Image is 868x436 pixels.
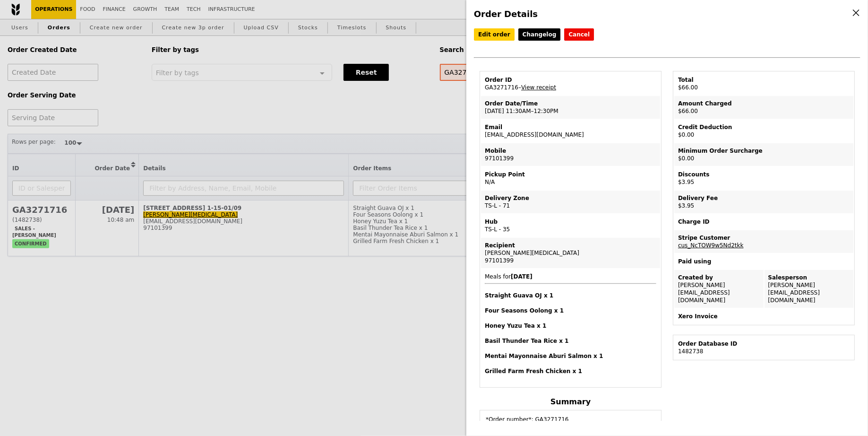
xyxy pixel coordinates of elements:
[674,167,853,190] td: $3.95
[674,143,853,166] td: $0.00
[518,84,521,91] span: –
[674,270,764,308] td: [PERSON_NAME] [EMAIL_ADDRESS][DOMAIN_NAME]
[481,120,660,142] td: [EMAIL_ADDRESS][DOMAIN_NAME]
[485,242,656,249] div: Recipient
[674,120,853,142] td: $0.00
[678,313,850,320] div: Xero Invoice
[485,273,656,375] span: Meals for
[511,273,533,280] b: [DATE]
[485,147,656,155] div: Mobile
[474,9,538,19] span: Order Details
[480,397,662,406] h4: Summary
[674,336,853,359] td: 1482738
[485,218,656,226] div: Hub
[678,218,850,226] div: Charge ID
[481,411,660,423] td: *Order number*: GA3271716
[481,96,660,119] td: [DATE] 11:30AM–12:30PM
[518,28,561,41] a: Changelog
[678,76,850,84] div: Total
[678,274,760,281] div: Created by
[678,171,850,178] div: Discounts
[678,258,850,265] div: Paid using
[678,194,850,202] div: Delivery Fee
[485,292,656,299] h4: Straight Guava OJ x 1
[768,274,850,281] div: Salesperson
[678,340,850,348] div: Order Database ID
[765,270,854,308] td: [PERSON_NAME] [EMAIL_ADDRESS][DOMAIN_NAME]
[485,352,656,360] h4: Mentai Mayonnaise Aburi Salmon x 1
[481,143,660,166] td: 97101399
[678,100,850,107] div: Amount Charged
[674,96,853,119] td: $66.00
[485,307,656,314] h4: Four Seasons Oolong x 1
[481,167,660,190] td: N/A
[678,123,850,131] div: Credit Deduction
[521,84,556,91] a: View receipt
[481,72,660,95] td: GA3271716
[485,337,656,345] h4: Basil Thunder Tea Rice x 1
[485,322,656,330] h4: Honey Yuzu Tea x 1
[485,367,656,375] h4: Grilled Farm Fresh Chicken x 1
[485,194,656,202] div: Delivery Zone
[678,234,850,242] div: Stripe Customer
[564,28,594,41] button: Cancel
[674,191,853,213] td: $3.95
[678,242,744,249] a: cus_NcTOW9w5Nd2tkk
[485,123,656,131] div: Email
[485,76,656,84] div: Order ID
[485,257,656,264] div: 97101399
[481,191,660,213] td: TS-L - 71
[481,214,660,237] td: TS-L - 35
[674,72,853,95] td: $66.00
[485,249,656,257] div: [PERSON_NAME][MEDICAL_DATA]
[678,147,850,155] div: Minimum Order Surcharge
[474,28,515,41] a: Edit order
[485,171,656,178] div: Pickup Point
[485,100,656,107] div: Order Date/Time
